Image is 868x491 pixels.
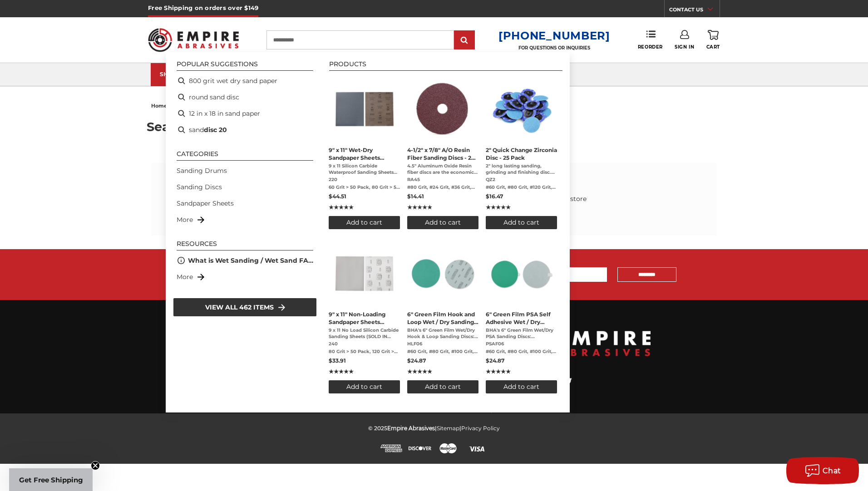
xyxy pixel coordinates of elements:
button: Add to cart [329,216,400,229]
li: sand disc 20 [173,122,317,138]
span: 4-1/2" x 7/8" A/O Resin Fiber Sanding Discs - 25 Pack [407,146,478,162]
li: What is Wet Sanding / Wet Sand FAQ [173,252,317,269]
p: © 2025 | | [368,422,500,434]
h1: Search results [147,121,722,133]
li: Popular suggestions [177,61,313,71]
a: 2" Quick Change Zirconia Disc - 25 Pack [486,76,557,229]
span: $44.51 [329,193,346,200]
span: 9 x 11 Silicon Carbide Waterproof Sanding Sheets (SOLD IN PACKS OF 50 SHEETS) [PERSON_NAME] 9" x ... [329,163,400,176]
button: Add to cart [486,216,557,229]
li: Resources [177,241,313,250]
a: Sitemap [437,425,459,432]
span: #60 Grit, #80 Grit, #120 Grit, #40 Grit [486,184,557,191]
a: 9" x 11" Wet-Dry Sandpaper Sheets Silicon Carbide [329,76,400,229]
span: 9 x 11 No Load Silicon Carbide Sanding Sheets (SOLD IN PACKS OF 50 SHEETS FOR 80 GRIT & 100 SHEET... [329,327,400,340]
li: More [173,211,317,228]
img: Empire Abrasives [148,22,239,58]
span: ★★★★★ [407,203,432,211]
li: round sand disc [173,89,317,105]
span: BHA's 6" Green Film Wet/Dry PSA Sanding Discs: Professional-Grade, Long-Lasting, Low-Dust BHA's 6... [486,327,557,340]
li: 6" Green Film PSA Self Adhesive Wet / Dry Sanding Discs - 50 Pack [482,237,561,397]
li: Sanding Discs [173,179,317,195]
span: $33.91 [329,357,346,364]
span: View all 462 items [205,302,274,312]
span: Chat [823,466,841,475]
span: #60 Grit, #80 Grit, #100 Grit, #120 Grit, #180 Grit, #220 Grit, #320 Grit, #400 Grit, #600 Grit, ... [407,349,478,355]
a: Sanding Drums [177,166,227,176]
a: 9" x 11" Non-Loading Sandpaper Sheets Silicon Carbide [329,241,400,393]
a: 6" Green Film Hook and Loop Wet / Dry Sanding Discs - 50 Pack [407,241,478,393]
span: 6" Green Film Hook and Loop Wet / Dry Sanding Discs - 50 Pack [407,310,478,326]
span: 6" Green Film PSA Self Adhesive Wet / Dry Sanding Discs - 50 Pack [486,310,557,326]
a: CONTACT US [669,5,720,17]
img: 6-inch 60-grit green film hook and loop sanding discs with fast cutting aluminum oxide for coarse... [410,241,476,306]
b: disc 20 [204,125,227,135]
span: home [151,103,167,109]
li: Sanding Drums [173,162,317,179]
img: Empire Abrasives Logo Image [514,326,651,361]
a: Reorder [638,30,663,49]
span: 80 Grit > 50 Pack, 120 Grit > 100 Pack, 150 Grit > 100 Pack, 180 Grit > 100 Pack, 220 Grit > 100 ... [329,349,400,355]
li: 9" x 11" Non-Loading Sandpaper Sheets Silicon Carbide [325,237,404,397]
span: 220 [329,177,400,183]
li: 800 grit wet dry sand paper [173,73,317,89]
li: Products [329,61,562,71]
span: ★★★★★ [486,203,511,211]
li: 2" Quick Change Zirconia Disc - 25 Pack [482,73,561,233]
li: Sandpaper Sheets [173,195,317,211]
li: 12 in x 18 in sand paper [173,105,317,122]
p: FOR QUESTIONS OR INQUIRIES [498,45,610,51]
span: $14.41 [407,193,424,200]
li: View all 462 items [173,298,317,317]
img: 9 inch x 11 inch Silicon Carbide Sandpaper Sheet [331,241,397,306]
span: ★★★★★ [486,368,511,376]
span: HLF06 [407,341,478,347]
li: 6" Green Film Hook and Loop Wet / Dry Sanding Discs - 50 Pack [404,237,482,397]
span: 2" Quick Change Zirconia Disc - 25 Pack [486,146,557,162]
button: Close teaser [91,461,100,470]
span: #80 Grit, #24 Grit, #36 Grit, #60 Grit, #120 Grit [407,184,478,191]
span: Cart [706,44,720,50]
span: ★★★★★ [329,368,354,376]
span: BHA's 6" Green Film Wet/Dry Hook & Loop Sanding Discs: Professional-Grade, Long-Lasting, Low-Dust... [407,327,478,340]
a: Cart [706,30,720,50]
div: SHOP CATEGORIES [160,71,232,78]
button: Add to cart [329,380,400,393]
span: $16.47 [486,193,503,200]
li: 9" x 11" Wet-Dry Sandpaper Sheets Silicon Carbide [325,73,404,233]
span: ★★★★★ [407,368,432,376]
span: 60 Grit > 50 Pack, 80 Grit > 50 Pack, 100 Grit > 50 Pack, 120 Grit > 50 Pack, 150 Grit > 50 Pack,... [329,184,400,191]
a: What is Wet Sanding / Wet Sand FAQ [188,256,313,265]
span: $24.87 [486,357,504,364]
a: 4-1/2" x 7/8" A/O Resin Fiber Sanding Discs - 25 Pack [407,76,478,229]
a: Sandpaper Sheets [177,199,234,208]
li: 4-1/2" x 7/8" A/O Resin Fiber Sanding Discs - 25 Pack [404,73,482,233]
img: 6-inch 600-grit green film PSA disc with green polyester film backing for metal grinding and bare... [488,241,554,306]
button: Add to cart [407,216,478,229]
span: 2" long lasting sanding, grinding and finishing disc. Lasts twice as long as Aluminum Oxide alter... [486,163,557,176]
a: 6" Green Film PSA Self Adhesive Wet / Dry Sanding Discs - 50 Pack [486,241,557,393]
button: Add to cart [486,380,557,393]
a: Sanding Discs [177,182,222,192]
span: ★★★★★ [329,203,354,211]
span: PSAF06 [486,341,557,347]
div: Instant Search Results [166,52,570,412]
span: 9" x 11" Wet-Dry Sandpaper Sheets Silicon Carbide [329,146,400,162]
span: #60 Grit, #80 Grit, #100 Grit, #120 Grit, #180 Grit, #220 Grit, #320 Grit, #400 Grit, #600 Grit, ... [486,349,557,355]
button: Add to cart [407,380,478,393]
span: QZ2 [486,177,557,183]
a: [PHONE_NUMBER] [498,29,610,42]
span: Empire Abrasives [387,425,435,432]
span: RA45 [407,177,478,183]
span: 4.5" Aluminum Oxide Resin fiber discs are the economical choice when looking to grind or finish a... [407,163,478,176]
li: Categories [177,151,313,161]
span: Sign In [675,44,694,50]
span: Reorder [638,44,663,50]
a: Privacy Policy [461,425,500,432]
span: $24.87 [407,357,426,364]
span: Get Free Shipping [19,476,83,484]
img: Assortment of 2-inch Metalworking Discs, 80 Grit, Quick Change, with durable Zirconia abrasive by... [488,76,554,142]
li: More [173,269,317,285]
